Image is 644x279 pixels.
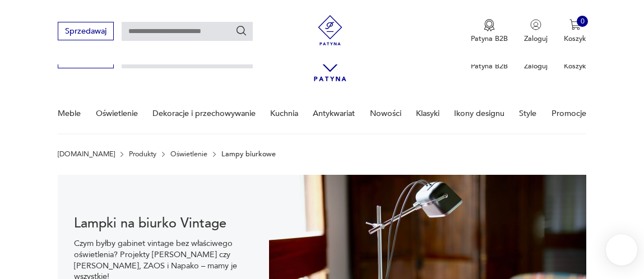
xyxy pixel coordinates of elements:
button: Zaloguj [524,19,548,44]
p: Patyna B2B [471,61,508,71]
a: Oświetlenie [170,150,207,158]
img: Ikona koszyka [569,19,581,30]
p: Koszyk [564,61,586,71]
a: Produkty [129,150,156,158]
p: Zaloguj [524,61,548,71]
a: Kuchnia [270,94,298,133]
a: Nowości [370,94,401,133]
button: 0Koszyk [564,19,586,44]
a: Ikony designu [454,94,504,133]
a: Oświetlenie [96,94,138,133]
a: Promocje [552,94,586,133]
h1: Lampki na biurko Vintage [74,218,253,230]
a: [DOMAIN_NAME] [58,150,115,158]
a: Ikona medaluPatyna B2B [471,19,508,44]
a: Sprzedawaj [58,29,113,35]
img: Patyna - sklep z meblami i dekoracjami vintage [312,15,349,45]
p: Koszyk [564,34,586,44]
a: Dekoracje i przechowywanie [152,94,256,133]
a: Klasyki [416,94,439,133]
button: Sprzedawaj [58,22,113,40]
p: Zaloguj [524,34,548,44]
img: Ikona medalu [484,19,495,31]
button: Patyna B2B [471,19,508,44]
a: Meble [58,94,81,133]
div: 0 [577,16,588,27]
img: Ikonka użytkownika [530,19,541,30]
p: Lampy biurkowe [221,150,276,158]
a: Antykwariat [313,94,355,133]
a: Style [519,94,536,133]
iframe: Smartsupp widget button [606,234,637,266]
p: Patyna B2B [471,34,508,44]
button: Szukaj [235,25,248,37]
